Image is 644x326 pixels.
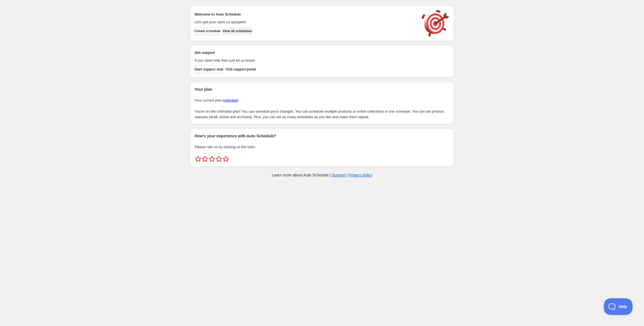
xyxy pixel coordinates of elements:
p: If you need help then just let us know! [195,58,416,63]
p: Learn more about Auto Schedule | | [272,172,372,178]
h2: Welcome to Auto Schedule [195,12,416,17]
p: Please rate us by clicking on the stars [195,144,449,150]
p: Let's get your store on autopilot! [195,19,416,25]
button: Create schedule [195,27,220,35]
p: You're on the Unlimited plan! You can schedule price changes. You can schedule multiple products ... [195,109,449,120]
span: Visit support portal [225,67,256,72]
a: Privacy policy [349,173,373,177]
a: Support [332,173,345,177]
span: Start support chat [195,67,223,72]
span: Create schedule [195,29,220,33]
iframe: Toggle Customer Support [604,298,633,315]
h2: How's your experience with Auto Schedule? [195,133,449,139]
h2: Your plan [195,87,449,92]
h2: Get support [195,50,416,55]
span: View all schedules [223,29,252,33]
a: Start support chat [195,65,223,73]
a: Visit support portal [225,65,256,73]
p: Your current plan: [195,98,449,103]
button: View all schedules [223,27,252,35]
a: Unlimited [223,98,238,102]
